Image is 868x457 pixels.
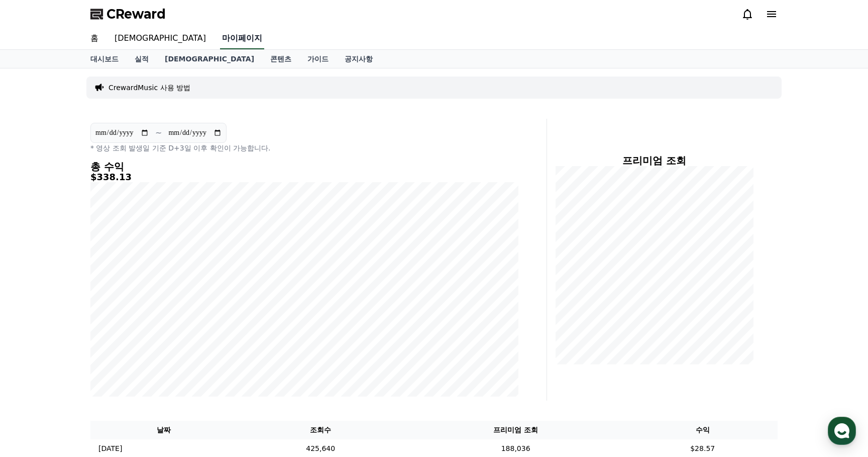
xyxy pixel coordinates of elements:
[106,6,166,22] span: CReward
[92,335,104,343] span: 대화
[155,127,162,139] p: ~
[262,50,299,68] a: 콘텐츠
[32,334,38,342] span: 홈
[127,50,157,68] a: 실적
[82,28,106,49] a: 홈
[108,83,190,93] a: CrewardMusic 사용 방법
[555,155,753,166] h4: 프리미엄 조회
[220,28,264,49] a: 마이페이지
[90,143,518,153] p: * 영상 조회 발생일 기준 D+3일 이후 확인이 가능합니다.
[238,421,404,439] th: 조회수
[130,319,193,344] a: 설정
[404,421,628,439] th: 프리미엄 조회
[337,50,381,68] a: 공지사항
[90,421,238,439] th: 날짜
[66,319,130,344] a: 대화
[90,172,518,182] h5: $338.13
[157,50,262,68] a: [DEMOGRAPHIC_DATA]
[90,6,166,22] a: CReward
[627,421,778,439] th: 수익
[299,50,337,68] a: 가이드
[155,334,167,342] span: 설정
[106,28,214,49] a: [DEMOGRAPHIC_DATA]
[98,443,122,454] p: [DATE]
[3,319,66,344] a: 홈
[90,161,518,172] h4: 총 수익
[82,50,127,68] a: 대시보드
